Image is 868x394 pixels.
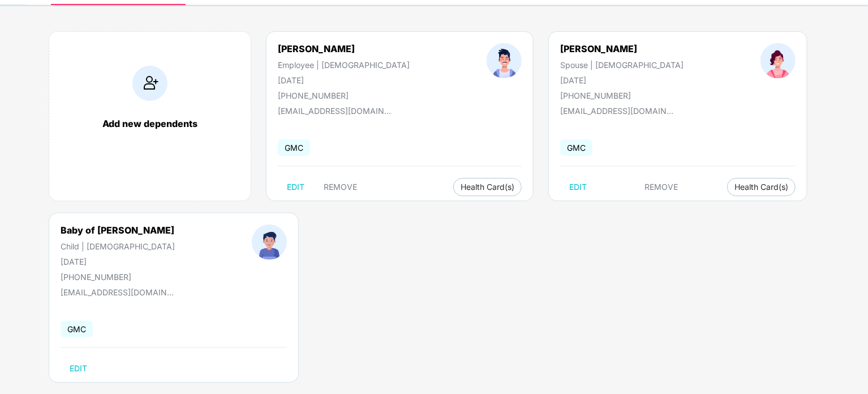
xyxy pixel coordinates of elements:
img: profileImage [487,43,522,78]
img: profileImage [252,224,287,260]
div: [PERSON_NAME] [278,43,410,54]
button: REMOVE [636,178,687,196]
span: GMC [61,321,93,337]
div: [PHONE_NUMBER] [560,91,684,100]
div: [PHONE_NUMBER] [61,272,175,282]
button: Health Card(s) [727,178,796,196]
button: Health Card(s) [453,178,522,196]
span: Health Card(s) [461,184,514,190]
span: EDIT [70,364,87,373]
div: [DATE] [278,75,410,85]
div: [PERSON_NAME] [560,43,684,54]
div: Employee | [DEMOGRAPHIC_DATA] [278,60,410,70]
div: [DATE] [560,75,684,85]
button: EDIT [61,359,96,378]
img: profileImage [760,43,796,78]
button: EDIT [278,178,313,196]
div: [EMAIL_ADDRESS][DOMAIN_NAME] [560,106,673,116]
div: Baby of [PERSON_NAME] [61,224,175,236]
span: EDIT [287,183,304,192]
div: Spouse | [DEMOGRAPHIC_DATA] [560,60,684,70]
span: REMOVE [324,183,357,192]
div: [EMAIL_ADDRESS][DOMAIN_NAME] [61,287,174,297]
button: EDIT [560,178,596,196]
img: addIcon [132,66,167,101]
span: EDIT [569,183,587,192]
div: Add new dependents [61,118,239,129]
span: GMC [278,139,310,156]
div: [PHONE_NUMBER] [278,91,410,100]
div: [DATE] [61,257,175,266]
span: REMOVE [645,183,678,192]
div: Child | [DEMOGRAPHIC_DATA] [61,242,175,251]
span: Health Card(s) [734,184,788,190]
span: GMC [560,139,592,156]
div: [EMAIL_ADDRESS][DOMAIN_NAME] [278,106,391,116]
button: REMOVE [315,178,366,196]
